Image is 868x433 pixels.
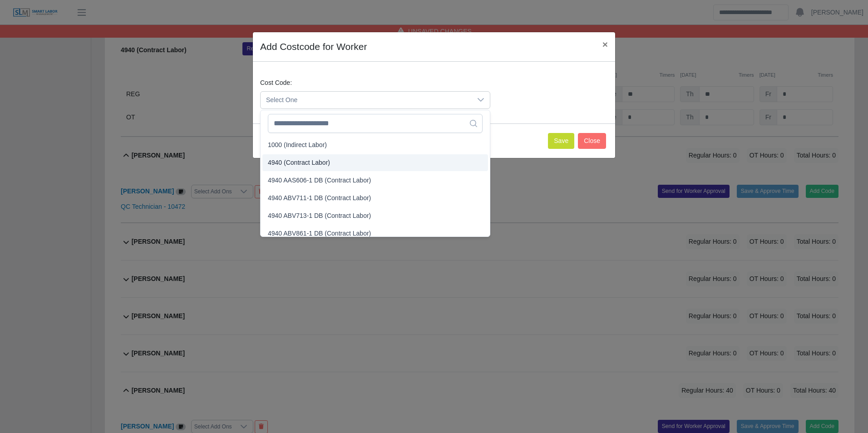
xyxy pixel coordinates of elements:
[268,158,330,167] span: 4940 (Contract Labor)
[578,133,606,149] button: Close
[262,190,488,207] li: 4940 ABV711-1 DB (Contract Labor)
[260,78,292,88] label: Cost Code:
[260,39,367,54] h4: Add Costcode for Worker
[595,32,615,56] button: Close
[268,140,327,150] span: 1000 (Indirect Labor)
[268,193,371,203] span: 4940 ABV711-1 DB (Contract Labor)
[268,229,371,238] span: 4940 ABV861-1 DB (Contract Labor)
[268,211,371,221] span: 4940 ABV713-1 DB (Contract Labor)
[262,154,488,171] li: 4940 (Contract Labor)
[262,225,488,242] li: 4940 ABV861-1 DB (Contract Labor)
[262,172,488,189] li: 4940 AAS606-1 DB (Contract Labor)
[268,176,371,185] span: 4940 AAS606-1 DB (Contract Labor)
[261,92,472,108] span: Select One
[262,207,488,224] li: 4940 ABV713-1 DB (Contract Labor)
[262,137,488,153] li: 1000 (Indirect Labor)
[602,39,608,49] span: ×
[548,133,574,149] button: Save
